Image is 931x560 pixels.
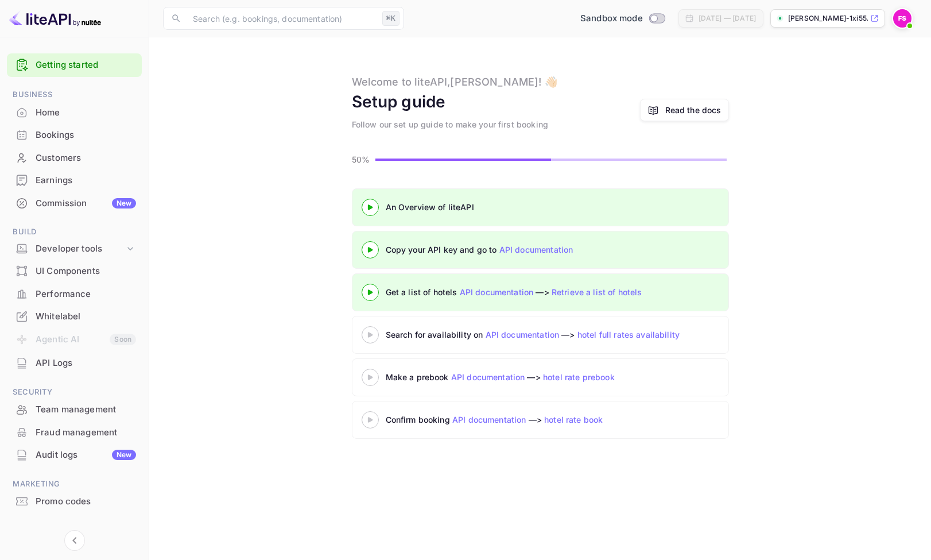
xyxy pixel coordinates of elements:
[36,106,136,119] div: Home
[7,283,142,304] a: Performance
[7,386,142,399] span: Security
[893,9,911,28] img: Fredrik Sjoberg
[580,12,643,25] span: Sandbox mode
[7,399,142,421] div: Team management
[386,244,673,256] div: Copy your API key and go to
[382,11,399,26] div: ⌘K
[36,426,136,439] div: Fraud management
[36,495,136,508] div: Promo codes
[7,399,142,420] a: Team management
[7,169,142,191] a: Earnings
[544,415,603,424] a: hotel rate book
[36,197,136,210] div: Commission
[7,192,142,214] a: CommissionNew
[577,330,680,339] a: hotel full rates availability
[7,124,142,146] div: Bookings
[7,226,142,238] span: Build
[7,306,142,328] div: Whitelabel
[7,491,142,513] div: Promo codes
[552,287,642,297] a: Retrieve a list of hotels
[36,449,136,462] div: Audit logs
[7,422,142,443] a: Fraud management
[7,88,142,101] span: Business
[7,239,142,259] div: Developer tools
[36,59,136,72] a: Getting started
[451,372,525,382] a: API documentation
[640,99,729,121] a: Read the docs
[36,265,136,278] div: UI Components
[36,403,136,416] div: Team management
[352,74,557,90] div: Welcome to liteAPI, [PERSON_NAME] ! 👋🏻
[7,444,142,465] a: Audit logsNew
[452,415,526,424] a: API documentation
[7,283,142,306] div: Performance
[352,118,549,130] div: Follow our set up guide to make your first booking
[7,444,142,466] div: Audit logsNew
[112,198,136,208] div: New
[36,357,136,370] div: API Logs
[7,478,142,491] span: Marketing
[499,245,573,254] a: API documentation
[352,153,372,165] p: 50%
[7,352,142,374] div: API Logs
[7,260,142,281] a: UI Components
[7,102,142,124] div: Home
[36,310,136,323] div: Whitelabel
[7,147,142,169] div: Customers
[36,288,136,301] div: Performance
[7,124,142,145] a: Bookings
[386,201,673,213] div: An Overview of liteAPI
[576,12,669,25] div: Switch to Production mode
[36,174,136,187] div: Earnings
[665,104,721,116] a: Read the docs
[7,102,142,123] a: Home
[7,306,142,327] a: Whitelabel
[386,414,673,426] div: Confirm booking —>
[7,491,142,512] a: Promo codes
[64,530,85,551] button: Collapse navigation
[486,330,560,339] a: API documentation
[543,372,615,382] a: hotel rate prebook
[7,192,142,215] div: CommissionNew
[7,352,142,373] a: API Logs
[7,53,142,77] div: Getting started
[460,287,534,297] a: API documentation
[386,329,788,341] div: Search for availability on —>
[386,286,673,298] div: Get a list of hotels —>
[112,450,136,460] div: New
[7,169,142,192] div: Earnings
[7,260,142,283] div: UI Components
[36,129,136,142] div: Bookings
[7,422,142,444] div: Fraud management
[699,13,756,24] div: [DATE] — [DATE]
[788,13,868,24] p: [PERSON_NAME]-1xi55....
[9,9,101,28] img: LiteAPI logo
[36,152,136,165] div: Customers
[36,242,125,256] div: Developer tools
[386,371,673,383] div: Make a prebook —>
[186,7,378,30] input: Search (e.g. bookings, documentation)
[7,147,142,168] a: Customers
[352,90,446,114] div: Setup guide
